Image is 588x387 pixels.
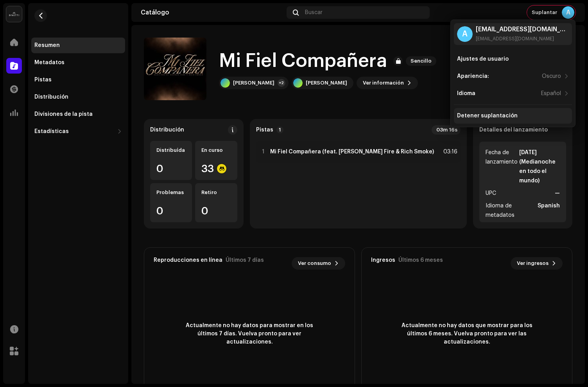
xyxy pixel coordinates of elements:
re-m-nav-item: Resumen [31,38,125,53]
span: Sencillo [406,56,436,66]
div: Estadísticas [34,128,69,135]
span: Ver ingresos [517,256,549,271]
div: Resumen [34,42,60,49]
div: En curso [201,147,231,153]
div: Últimos 6 meses [398,257,443,263]
re-m-nav-item: Idioma [454,86,572,101]
div: [PERSON_NAME] [306,80,347,86]
div: [PERSON_NAME] [233,80,274,86]
strong: Mi Fiel Compañera (feat. [PERSON_NAME] Fire & Rich Smoke) [270,149,434,155]
div: Distribución [34,94,68,100]
div: Detener suplantación [457,113,518,119]
div: Metadatos [34,59,65,66]
div: Ajustes de usuario [457,56,509,62]
re-m-nav-item: Ajustes de usuario [454,51,572,67]
re-m-nav-item: Divisiones de la pista [31,106,125,122]
strong: — [555,189,560,198]
div: +2 [278,79,285,87]
div: A [457,26,473,42]
span: Ver consumo [298,256,331,271]
span: Actualmente no hay datos para mostrar en los últimos 7 días. Vuelva pronto para ver actualizaciones. [179,322,320,346]
div: Catálogo [141,9,283,16]
div: Idioma [457,90,475,97]
div: 03m 16s [432,125,461,135]
re-m-nav-dropdown: Estadísticas [31,124,125,139]
div: Divisiones de la pista [34,111,93,117]
re-m-nav-item: Distribución [31,89,125,105]
re-m-nav-item: Metadatos [31,55,125,70]
h1: Mi Fiel Compañera [219,49,387,74]
div: [EMAIL_ADDRESS][DOMAIN_NAME] [476,26,569,32]
span: Ver información [363,75,404,91]
strong: [DATE] (Medianoche en todo el mundo) [519,148,560,185]
span: Buscar [305,9,323,16]
span: Actualmente no hay datos que mostrar para los últimos 6 meses. Vuelva pronto para ver las actuali... [396,322,537,346]
button: Ver consumo [292,257,345,270]
div: A [562,6,574,19]
span: Idioma de metadatos [486,201,536,220]
strong: Pistas [256,127,273,133]
strong: Spanish [538,201,560,220]
button: Ver ingresos [511,257,563,270]
span: Fecha de lanzamiento [486,148,518,185]
div: [EMAIL_ADDRESS][DOMAIN_NAME] [476,36,569,42]
div: Retiro [201,189,231,196]
div: 03:16 [440,147,457,157]
div: Distribución [150,127,184,133]
div: Pistas [34,77,52,83]
div: Ingresos [371,257,395,263]
re-m-nav-item: Detener suplantación [454,108,572,124]
strong: Detalles del lanzamiento [479,127,548,133]
div: Problemas [156,189,186,196]
span: Suplantar [532,9,557,16]
re-m-nav-item: Pistas [31,72,125,88]
re-m-nav-item: Apariencia: [454,68,572,84]
div: Apariencia: [457,73,489,79]
img: 02a7c2d3-3c89-4098-b12f-2ff2945c95ee [6,6,22,22]
p-badge: 1 [276,126,283,133]
div: Oscuro [542,73,561,79]
span: UPC [486,189,496,198]
div: Últimos 7 días [226,257,264,263]
div: Reproducciones en línea [154,257,222,263]
div: Distribuída [156,147,186,153]
button: Ver información [357,77,418,89]
div: Español [541,90,561,97]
